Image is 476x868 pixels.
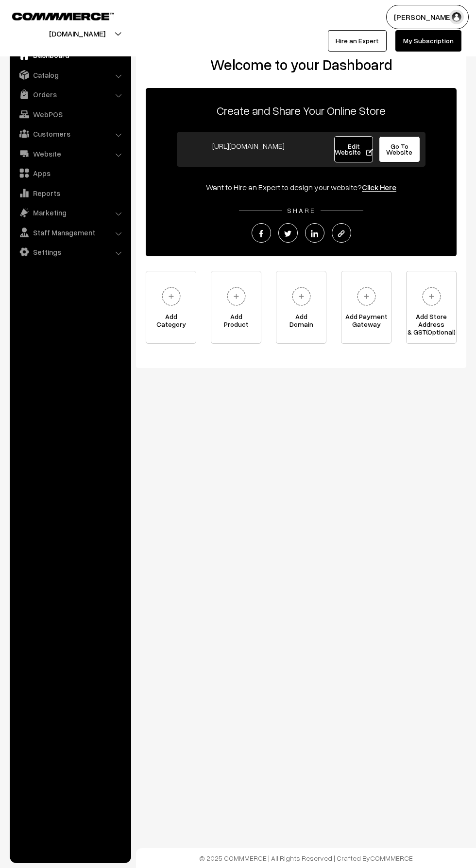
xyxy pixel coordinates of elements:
[276,313,326,332] span: Add Domain
[362,182,396,192] a: Click Here
[12,13,114,20] img: COMMMERCE
[12,164,128,182] a: Apps
[158,283,185,310] img: plus.svg
[407,313,456,332] span: Add Store Address & GST(Optional)
[353,283,380,310] img: plus.svg
[12,224,128,241] a: Staff Management
[449,10,464,24] img: user
[341,271,391,344] a: Add PaymentGateway
[15,21,139,46] button: [DOMAIN_NAME]
[12,204,128,221] a: Marketing
[12,10,97,21] a: COMMMERCE
[386,5,469,29] button: [PERSON_NAME]
[12,184,128,202] a: Reports
[12,243,128,261] a: Settings
[146,181,457,193] div: Want to Hire an Expert to design your website?
[146,102,457,119] p: Create and Share Your Online Store
[370,854,413,862] a: COMMMERCE
[12,145,128,162] a: Website
[211,313,261,332] span: Add Product
[146,56,457,73] h2: Welcome to your Dashboard
[136,848,476,868] footer: © 2025 COMMMERCE | All Rights Reserved | Crafted By
[12,86,128,103] a: Orders
[146,313,196,332] span: Add Category
[211,271,261,344] a: AddProduct
[328,30,387,52] a: Hire an Expert
[288,283,315,310] img: plus.svg
[12,106,128,123] a: WebPOS
[418,283,445,310] img: plus.svg
[223,283,250,310] img: plus.svg
[341,313,391,332] span: Add Payment Gateway
[334,136,373,162] a: Edit Website
[12,125,128,142] a: Customers
[282,206,321,214] span: SHARE
[335,142,373,156] span: Edit Website
[12,66,128,84] a: Catalog
[276,271,326,344] a: AddDomain
[386,142,412,156] span: Go To Website
[146,271,196,344] a: AddCategory
[395,30,461,52] a: My Subscription
[406,271,457,344] a: Add Store Address& GST(Optional)
[379,136,420,162] a: Go To Website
